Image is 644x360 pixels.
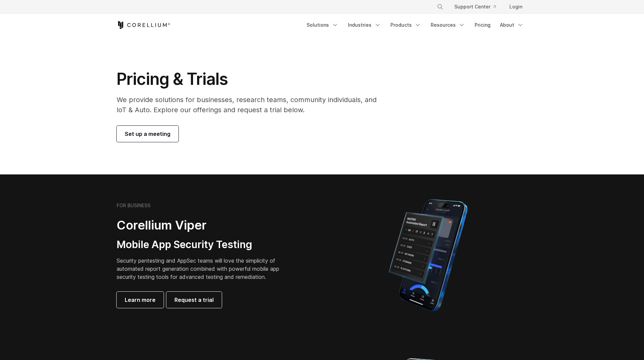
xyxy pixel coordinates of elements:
[427,19,469,31] a: Resources
[504,1,528,13] a: Login
[117,238,290,251] h3: Mobile App Security Testing
[117,95,386,115] p: We provide solutions for businesses, research teams, community individuals, and IoT & Auto. Explo...
[117,69,386,89] h1: Pricing & Trials
[496,19,528,31] a: About
[166,292,222,308] a: Request a trial
[377,196,479,314] img: Corellium MATRIX automated report on iPhone showing app vulnerability test results across securit...
[125,130,170,138] span: Set up a meeting
[303,19,342,31] a: Solutions
[117,202,150,209] h6: FOR BUSINESS
[449,1,501,13] a: Support Center
[117,126,178,142] a: Set up a meeting
[117,257,290,281] p: Security pentesting and AppSec teams will love the simplicity of automated report generation comb...
[434,1,446,13] button: Search
[117,218,290,233] h2: Corellium Viper
[471,19,495,31] a: Pricing
[174,296,214,304] span: Request a trial
[117,21,170,29] a: Corellium Home
[125,296,156,304] span: Learn more
[386,19,425,31] a: Products
[344,19,385,31] a: Industries
[117,292,164,308] a: Learn more
[429,1,528,13] div: Navigation Menu
[303,19,528,31] div: Navigation Menu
